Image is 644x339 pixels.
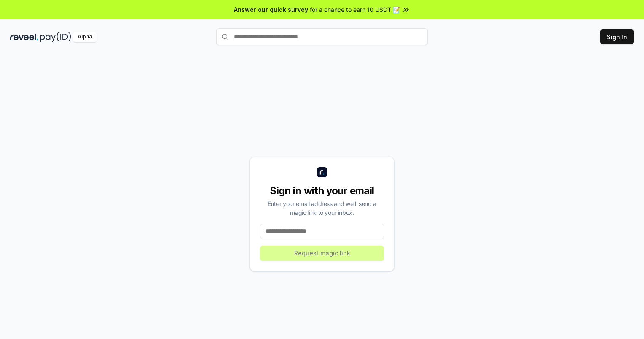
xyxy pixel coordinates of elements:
img: reveel_dark [10,32,38,42]
span: for a chance to earn 10 USDT 📝 [310,5,400,14]
span: Answer our quick survey [234,5,308,14]
div: Sign in with your email [260,184,384,198]
button: Sign In [600,29,634,44]
img: pay_id [40,32,71,42]
img: logo_small [317,167,327,177]
div: Enter your email address and we’ll send a magic link to your inbox. [260,199,384,217]
div: Alpha [73,32,97,42]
